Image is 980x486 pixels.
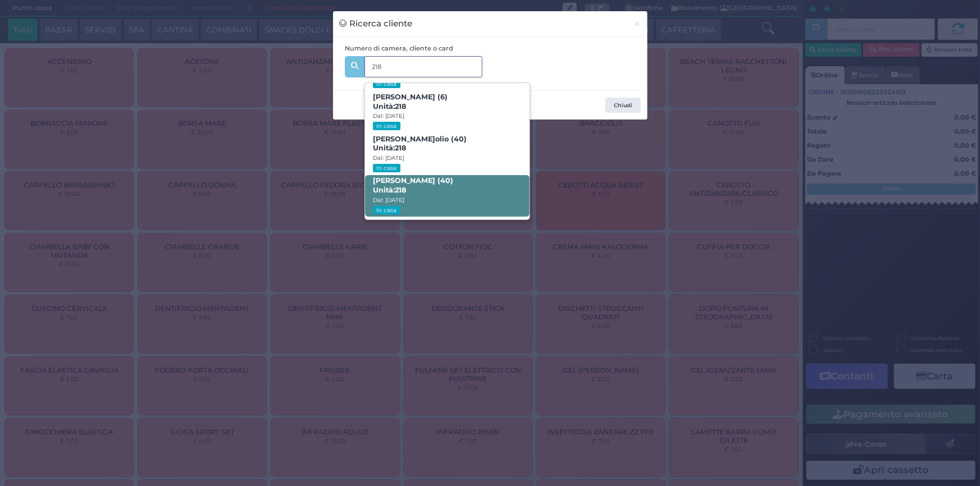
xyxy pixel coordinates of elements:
small: In casa [373,206,400,214]
small: In casa [373,164,400,172]
span: Unità: [373,186,406,195]
input: Es. 'Mario Rossi', '220' o '108123234234' [364,56,482,77]
strong: 218 [395,144,406,152]
b: [PERSON_NAME] (6) [373,93,448,111]
b: [PERSON_NAME]olio (40) [373,135,467,153]
span: × [633,17,641,30]
span: Unità: [373,144,406,153]
small: Dal: [DATE] [373,154,404,162]
strong: 218 [395,102,406,111]
button: Chiudi [627,11,647,36]
small: In casa [373,80,400,88]
h3: Ricerca cliente [339,17,413,30]
small: Dal: [DATE] [373,196,404,204]
small: Dal: [DATE] [373,112,404,120]
span: Unità: [373,102,406,112]
label: Numero di camera, cliente o card [345,44,453,53]
small: In casa [373,122,400,130]
button: Chiudi [605,98,641,113]
strong: 218 [395,186,406,194]
b: [PERSON_NAME] (40) [373,176,453,194]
